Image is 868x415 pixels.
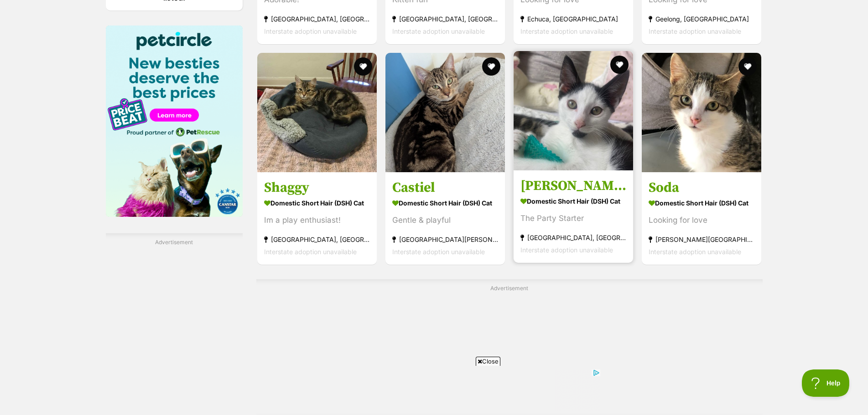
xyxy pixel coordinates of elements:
a: [PERSON_NAME] Domestic Short Hair (DSH) Cat The Party Starter [GEOGRAPHIC_DATA], [GEOGRAPHIC_DATA... [514,170,633,263]
strong: Echuca, [GEOGRAPHIC_DATA] [520,13,626,25]
div: Im a play enthusiast! [264,214,370,226]
div: Looking for love [649,214,754,226]
strong: [PERSON_NAME][GEOGRAPHIC_DATA], [GEOGRAPHIC_DATA] [649,233,754,246]
strong: [GEOGRAPHIC_DATA][PERSON_NAME][GEOGRAPHIC_DATA] [392,233,498,246]
a: Shaggy Domestic Short Hair (DSH) Cat Im a play enthusiast! [GEOGRAPHIC_DATA], [GEOGRAPHIC_DATA] I... [257,172,377,265]
strong: [GEOGRAPHIC_DATA], [GEOGRAPHIC_DATA] [392,13,498,25]
strong: Domestic Short Hair (DSH) Cat [520,195,626,208]
img: Zeb Sanderson - Domestic Short Hair (DSH) Cat [514,51,633,170]
span: Close [476,357,500,366]
button: favourite [610,56,629,74]
strong: Domestic Short Hair (DSH) Cat [264,196,370,210]
strong: [GEOGRAPHIC_DATA], [GEOGRAPHIC_DATA] [520,231,626,244]
a: Castiel Domestic Short Hair (DSH) Cat Gentle & playful [GEOGRAPHIC_DATA][PERSON_NAME][GEOGRAPHIC_... [385,172,505,265]
iframe: Help Scout Beacon - Open [802,369,850,397]
img: Castiel - Domestic Short Hair (DSH) Cat [385,53,505,172]
div: Gentle & playful [392,214,498,226]
span: Interstate adoption unavailable [649,248,741,256]
strong: Geelong, [GEOGRAPHIC_DATA] [649,13,754,25]
strong: Domestic Short Hair (DSH) Cat [392,196,498,210]
span: Interstate adoption unavailable [520,27,613,35]
h3: Castiel [392,179,498,196]
button: favourite [482,57,500,76]
strong: Domestic Short Hair (DSH) Cat [649,196,754,210]
img: Soda - Domestic Short Hair (DSH) Cat [642,53,761,172]
img: Pet Circle promo banner [106,26,243,217]
strong: [GEOGRAPHIC_DATA], [GEOGRAPHIC_DATA] [264,233,370,246]
a: Soda Domestic Short Hair (DSH) Cat Looking for love [PERSON_NAME][GEOGRAPHIC_DATA], [GEOGRAPHIC_D... [642,172,761,265]
strong: [GEOGRAPHIC_DATA], [GEOGRAPHIC_DATA] [264,13,370,25]
iframe: Advertisement [288,296,731,410]
button: favourite [354,57,372,76]
span: Interstate adoption unavailable [392,27,485,35]
h3: Soda [649,179,754,196]
span: Interstate adoption unavailable [264,27,357,35]
span: Interstate adoption unavailable [392,248,485,256]
h3: [PERSON_NAME] [520,177,626,195]
span: Interstate adoption unavailable [520,246,613,254]
h3: Shaggy [264,179,370,196]
span: Interstate adoption unavailable [649,27,741,35]
span: Interstate adoption unavailable [264,248,357,256]
button: favourite [739,57,757,76]
img: Shaggy - Domestic Short Hair (DSH) Cat [257,53,377,172]
div: The Party Starter [520,212,626,225]
iframe: Advertisement [268,369,600,410]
